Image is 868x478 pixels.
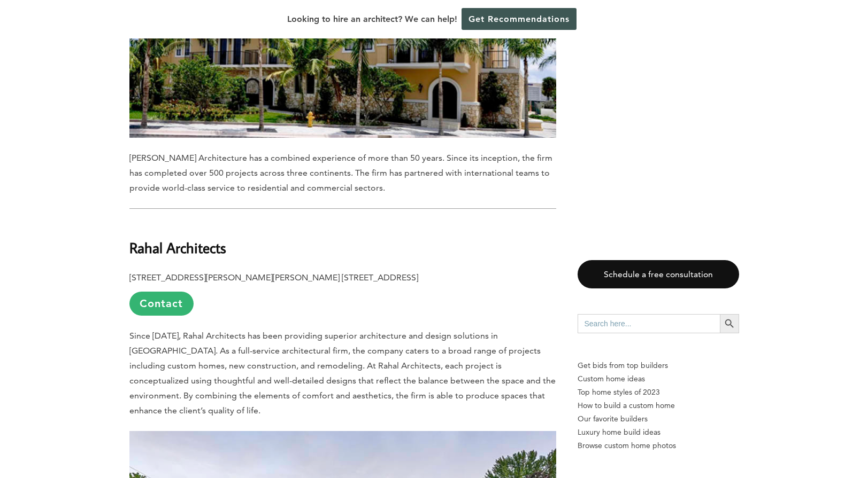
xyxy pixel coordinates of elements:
a: Browse custom home photos [578,439,739,452]
svg: Search [724,318,735,330]
a: Get Recommendations [462,8,577,30]
span: Since [DATE], Rahal Architects has been providing superior architecture and design solutions in [... [129,331,556,416]
a: Schedule a free consultation [578,260,739,288]
p: Get bids from top builders [578,359,739,372]
a: How to build a custom home [578,399,739,412]
b: [STREET_ADDRESS][PERSON_NAME][PERSON_NAME] [STREET_ADDRESS] [129,272,418,283]
a: Custom home ideas [578,372,739,386]
a: Top home styles of 2023 [578,386,739,399]
a: Contact [129,292,194,316]
a: Our favorite builders [578,412,739,426]
span: [PERSON_NAME] Architecture has a combined experience of more than 50 years. Since its inception, ... [129,153,552,193]
a: Luxury home build ideas [578,426,739,439]
input: Search here... [578,314,720,333]
b: Rahal Architects [129,238,226,257]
